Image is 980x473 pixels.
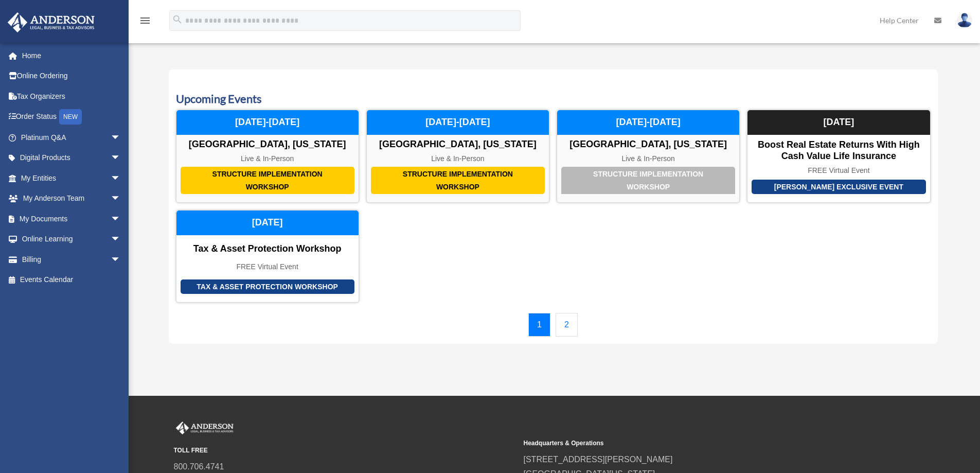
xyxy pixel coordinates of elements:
div: Live & In-Person [557,154,739,163]
img: User Pic [957,13,972,28]
a: Structure Implementation Workshop [GEOGRAPHIC_DATA], [US_STATE] Live & In-Person [DATE]-[DATE] [557,110,740,203]
div: Tax & Asset Protection Workshop [181,279,354,294]
a: Structure Implementation Workshop [GEOGRAPHIC_DATA], [US_STATE] Live & In-Person [DATE]-[DATE] [176,110,359,203]
div: Structure Implementation Workshop [371,167,545,194]
a: Order StatusNEW [7,107,136,128]
a: Tax Organizers [7,86,136,107]
span: arrow_drop_down [111,208,131,230]
div: Structure Implementation Workshop [561,167,735,194]
a: 1 [528,313,550,337]
a: Digital Productsarrow_drop_down [7,148,136,168]
div: Live & In-Person [176,154,359,163]
div: [DATE] [176,211,359,235]
a: menu [139,18,151,27]
div: Live & In-Person [367,154,549,163]
div: FREE Virtual Event [747,166,930,175]
div: FREE Virtual Event [176,262,359,271]
a: My Entitiesarrow_drop_down [7,168,136,188]
a: Home [7,45,136,66]
small: TOLL FREE [174,445,516,456]
a: My Documentsarrow_drop_down [7,208,136,229]
a: Billingarrow_drop_down [7,249,136,270]
div: [GEOGRAPHIC_DATA], [US_STATE] [176,139,359,150]
a: Tax & Asset Protection Workshop Tax & Asset Protection Workshop FREE Virtual Event [DATE] [176,210,359,303]
a: My Anderson Teamarrow_drop_down [7,188,136,209]
a: [PERSON_NAME] Exclusive Event Boost Real Estate Returns with High Cash Value Life Insurance FREE ... [747,110,930,203]
div: [GEOGRAPHIC_DATA], [US_STATE] [367,139,549,150]
span: arrow_drop_down [111,188,131,209]
div: NEW [59,109,82,125]
div: [DATE]-[DATE] [176,110,359,135]
span: arrow_drop_down [111,229,131,250]
span: arrow_drop_down [111,168,131,189]
small: Headquarters & Operations [524,438,866,449]
div: [GEOGRAPHIC_DATA], [US_STATE] [557,139,739,150]
a: Structure Implementation Workshop [GEOGRAPHIC_DATA], [US_STATE] Live & In-Person [DATE]-[DATE] [366,110,549,203]
span: arrow_drop_down [111,127,131,148]
a: Online Learningarrow_drop_down [7,229,136,250]
span: arrow_drop_down [111,249,131,270]
a: Online Ordering [7,66,136,86]
div: Boost Real Estate Returns with High Cash Value Life Insurance [747,139,930,162]
h3: Upcoming Events [176,91,931,107]
div: [DATE]-[DATE] [557,110,739,135]
img: Anderson Advisors Platinum Portal [174,422,236,435]
i: menu [139,14,151,27]
a: Events Calendar [7,270,131,290]
div: [PERSON_NAME] Exclusive Event [752,180,925,195]
div: Tax & Asset Protection Workshop [176,243,359,255]
div: Structure Implementation Workshop [181,167,354,194]
span: arrow_drop_down [111,148,131,169]
a: [STREET_ADDRESS][PERSON_NAME] [524,455,673,464]
img: Anderson Advisors Platinum Portal [5,12,98,32]
a: 800.706.4741 [174,462,224,471]
a: Platinum Q&Aarrow_drop_down [7,127,136,148]
i: search [172,14,183,25]
div: [DATE]-[DATE] [367,110,549,135]
div: [DATE] [747,110,930,135]
a: 2 [556,313,578,337]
